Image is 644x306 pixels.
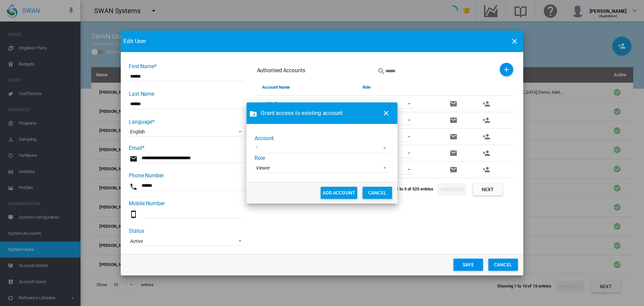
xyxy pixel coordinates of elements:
[256,165,270,171] div: Viewer
[261,109,377,117] span: Grant access to existing account
[255,135,274,141] label: Account
[321,187,357,199] button: ADD ACCOUNT
[382,109,390,117] md-icon: icon-close
[247,102,397,204] md-dialog: Account Role ...
[363,187,392,199] button: CANCEL
[379,106,393,120] button: icon-close
[249,110,257,118] md-icon: icon-folder-account
[255,155,265,161] label: Role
